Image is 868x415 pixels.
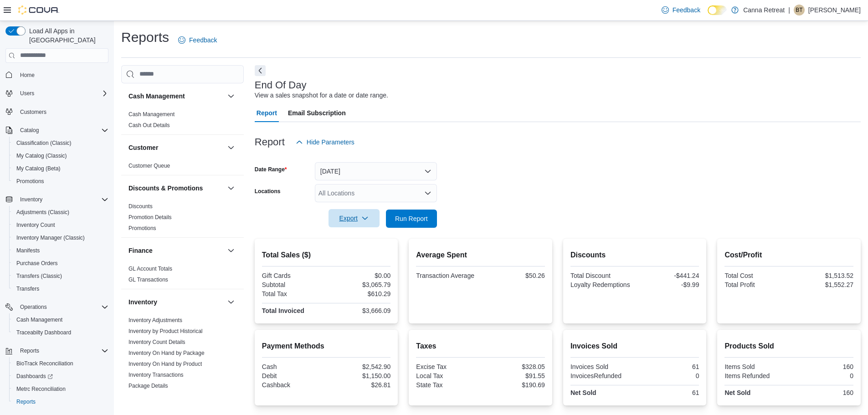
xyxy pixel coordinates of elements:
button: Next [255,65,266,76]
span: Manifests [13,245,108,256]
h3: End Of Day [255,80,307,91]
button: Discounts & Promotions [226,183,236,194]
span: Inventory Adjustments [128,317,182,324]
a: GL Transactions [128,277,168,283]
span: Feedback [189,36,217,45]
div: $1,150.00 [328,372,390,379]
span: Inventory Count [13,220,108,231]
h2: Total Sales ($) [262,250,391,261]
button: BioTrack Reconciliation [9,357,112,370]
button: Inventory [16,194,46,205]
div: InvoicesRefunded [570,372,633,379]
span: Load All Apps in [GEOGRAPHIC_DATA] [26,26,108,45]
span: Promotions [16,178,44,185]
div: 160 [791,363,853,370]
a: Promotions [13,176,48,187]
span: Home [20,72,35,79]
div: Total Tax [262,290,324,297]
a: Manifests [13,245,43,256]
a: Dashboards [9,370,112,383]
div: $0.00 [328,272,390,279]
span: Customer Queue [128,162,170,169]
button: Inventory [226,297,236,307]
div: 61 [637,363,699,370]
span: Inventory Count [16,221,55,229]
h3: Finance [128,246,153,255]
a: Package History [128,394,168,400]
span: Promotion Details [128,214,172,221]
div: Items Sold [724,363,787,370]
a: Cash Management [128,111,175,118]
button: My Catalog (Classic) [9,149,112,162]
button: Users [16,88,38,99]
a: Metrc Reconciliation [13,384,69,395]
div: Subtotal [262,281,324,288]
button: Adjustments (Classic) [9,206,112,219]
span: Transfers [13,283,108,294]
div: View a sales snapshot for a date or date range. [255,91,388,100]
button: Metrc Reconciliation [9,383,112,395]
div: $610.29 [328,290,390,297]
span: My Catalog (Classic) [16,152,67,159]
span: Customers [20,108,46,116]
span: Promotions [13,176,108,187]
div: State Tax [416,381,478,389]
span: Reports [16,345,108,356]
a: Inventory On Hand by Package [128,350,205,356]
a: BioTrack Reconciliation [13,358,77,369]
div: $1,513.52 [791,272,853,279]
div: Discounts & Promotions [121,201,244,237]
span: GL Account Totals [128,265,172,272]
span: Traceabilty Dashboard [16,329,71,336]
span: Users [20,90,34,97]
span: Transfers [16,285,39,292]
span: Cash Management [16,316,62,323]
div: Transaction Average [416,272,478,279]
div: -$9.99 [637,281,699,288]
span: Transfers (Classic) [16,272,62,280]
span: Reports [13,396,108,407]
button: Promotions [9,175,112,188]
span: My Catalog (Beta) [16,165,61,172]
button: Purchase Orders [9,257,112,270]
h2: Cost/Profit [724,250,853,261]
span: Metrc Reconciliation [13,384,108,395]
button: Open list of options [424,190,431,197]
label: Locations [255,188,281,195]
button: Classification (Classic) [9,137,112,149]
div: Finance [121,263,244,289]
button: Catalog [16,125,42,136]
div: Total Profit [724,281,787,288]
div: $50.26 [483,272,545,279]
a: My Catalog (Classic) [13,150,71,161]
span: Adjustments (Classic) [16,209,69,216]
span: Cash Management [13,314,108,325]
h2: Discounts [570,250,699,261]
span: Operations [20,303,47,311]
div: Debit [262,372,324,379]
div: Loyalty Redemptions [570,281,633,288]
a: Discounts [128,203,153,210]
h3: Customer [128,143,158,152]
button: Cash Management [128,92,224,101]
span: Inventory On Hand by Package [128,349,205,357]
span: Hide Parameters [307,138,354,147]
p: | [788,5,790,15]
a: Inventory Manager (Classic) [13,232,88,243]
button: Finance [128,246,224,255]
span: My Catalog (Classic) [13,150,108,161]
button: Traceabilty Dashboard [9,326,112,339]
span: Inventory [16,194,108,205]
button: Transfers [9,282,112,295]
div: Invoices Sold [570,363,633,370]
a: Inventory by Product Historical [128,328,203,334]
a: Purchase Orders [13,258,62,269]
span: Dashboards [16,373,53,380]
span: BioTrack Reconciliation [16,360,73,367]
div: Cash Management [121,109,244,134]
button: Reports [2,344,112,357]
a: Cash Out Details [128,122,170,128]
div: Brandon Turcotte [794,5,805,15]
button: Inventory Count [9,219,112,231]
